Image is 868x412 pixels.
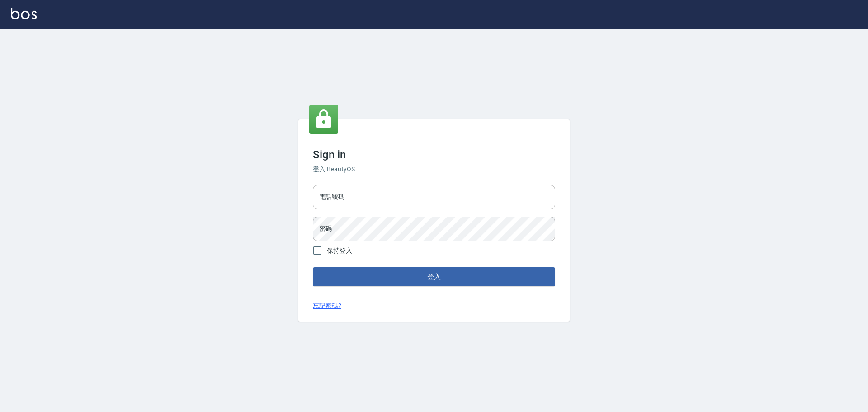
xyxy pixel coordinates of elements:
span: 保持登入 [327,246,352,256]
h3: Sign in [313,148,555,161]
h6: 登入 BeautyOS [313,165,555,174]
a: 忘記密碼? [313,301,341,311]
img: Logo [11,8,37,19]
button: 登入 [313,267,555,286]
